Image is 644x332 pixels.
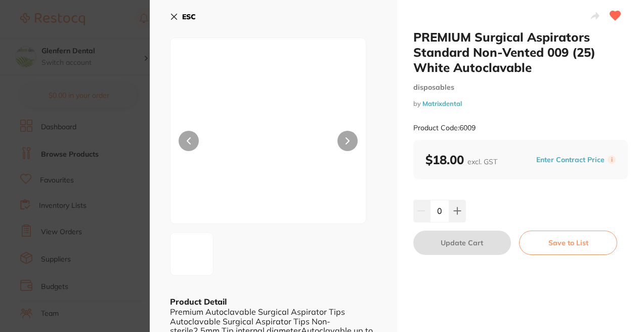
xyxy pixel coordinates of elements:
img: MHgzMDAuanBn [174,250,182,258]
h2: PREMIUM Surgical Aspirators Standard Non-Vented 009 (25) White Autoclavable [413,29,628,75]
span: excl. GST [467,157,497,166]
img: MHgzMDAuanBn [209,63,327,224]
button: Enter Contract Price [533,155,608,165]
a: Matrixdental [422,99,462,107]
label: i [608,156,616,164]
button: ESC [170,8,196,25]
b: $18.00 [425,152,497,167]
small: disposables [413,83,628,92]
b: Product Detail [170,297,227,307]
small: Product Code: 6009 [413,124,476,132]
small: by [413,100,628,107]
b: ESC [182,12,196,21]
button: Update Cart [413,231,511,255]
button: Save to List [519,231,617,255]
